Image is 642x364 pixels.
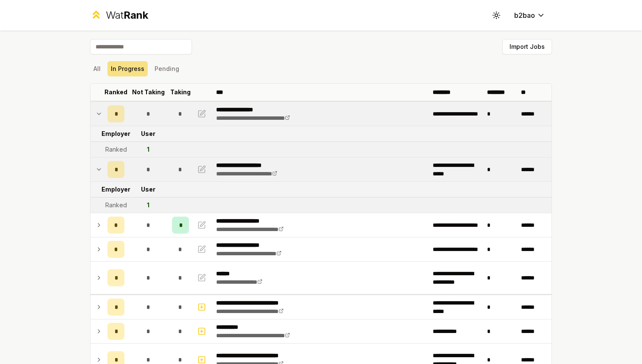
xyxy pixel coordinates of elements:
p: Not Taking [132,88,165,96]
button: In Progress [107,61,148,76]
td: Employer [104,182,128,197]
div: Wat [106,8,148,22]
td: User [128,126,169,141]
td: Employer [104,126,128,141]
div: Ranked [105,145,127,154]
a: WatRank [90,8,148,22]
div: 1 [147,145,149,154]
span: Rank [124,9,148,21]
p: Taking [170,88,191,96]
td: User [128,182,169,197]
button: Import Jobs [502,39,552,54]
button: b2bao [507,8,552,23]
button: Pending [151,61,183,76]
div: 1 [147,201,149,209]
button: All [90,61,104,76]
div: Ranked [105,201,127,209]
p: Ranked [104,88,127,96]
span: b2bao [514,10,535,20]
